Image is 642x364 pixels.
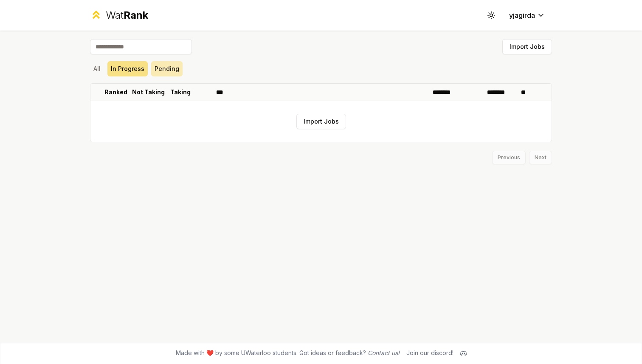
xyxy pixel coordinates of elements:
div: Join our discord! [406,349,453,357]
span: Rank [124,9,148,21]
a: WatRank [90,8,148,22]
p: Ranked [104,88,127,96]
p: Not Taking [132,88,165,96]
button: Import Jobs [502,39,552,54]
button: Import Jobs [296,114,346,129]
button: yjagirda [502,8,552,23]
span: yjagirda [509,10,535,20]
button: In Progress [107,61,148,76]
div: Wat [106,8,148,22]
p: Taking [170,88,191,96]
button: Pending [151,61,183,76]
a: Contact us! [368,349,400,356]
button: All [90,61,104,76]
span: Made with ❤️ by some UWaterloo students. Got ideas or feedback? [176,349,400,357]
